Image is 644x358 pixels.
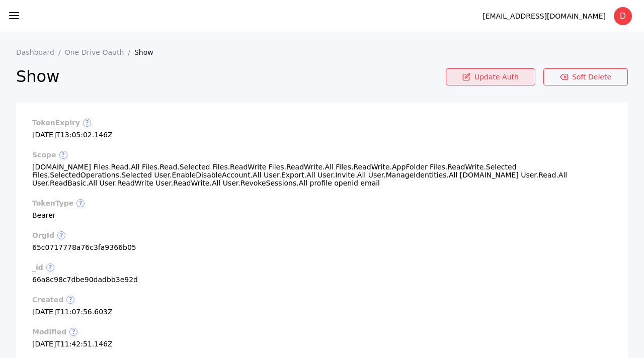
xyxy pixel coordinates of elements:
[16,66,446,86] h2: Show
[614,7,632,25] div: D
[32,151,612,187] section: [DOMAIN_NAME] Files.Read.All Files.Read.Selected Files.ReadWrite Files.ReadWrite.All Files.ReadWr...
[32,328,612,348] section: [DATE]T11:42:51.146Z
[32,119,612,139] section: [DATE]T13:05:02.146Z
[32,231,612,251] section: 65c0717778a76c3fa9366b05
[32,296,612,316] section: [DATE]T11:07:56.603Z
[76,199,85,207] span: ?
[446,68,535,85] a: Update Auth
[32,119,612,127] label: tokenExpiry
[32,263,612,272] label: _id
[59,151,67,159] span: ?
[32,263,612,284] section: 66a8c98c7dbe90dadbb3e92d
[16,48,65,56] a: Dashboard
[134,48,162,56] a: Show
[32,151,612,159] label: scope
[543,68,628,85] a: Soft Delete
[66,296,74,304] span: ?
[32,328,612,336] label: modified
[32,296,612,304] label: created
[482,10,606,22] div: [EMAIL_ADDRESS][DOMAIN_NAME]
[46,263,54,272] span: ?
[65,48,134,56] a: One Drive Oauth
[32,231,612,239] label: orgId
[83,119,91,127] span: ?
[32,199,612,207] label: tokenType
[32,199,612,219] section: Bearer
[57,231,65,239] span: ?
[69,328,77,336] span: ?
